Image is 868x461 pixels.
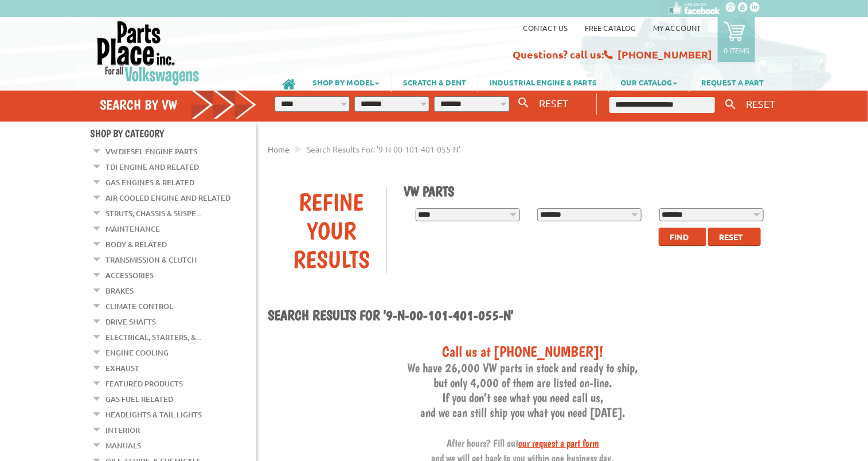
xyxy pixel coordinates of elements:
[268,144,290,154] a: Home
[276,187,386,274] div: Refine Your Results
[722,95,740,114] button: Keyword Search
[670,232,689,242] span: Find
[105,283,134,298] a: Brakes
[105,206,201,221] a: Struts, Chassis & Suspe...
[404,183,770,200] h1: VW Parts
[105,237,167,252] a: Body & Related
[518,437,599,449] a: our request a part form
[653,23,701,33] a: My Account
[523,23,568,33] a: Contact us
[105,299,173,314] a: Climate Control
[659,228,706,246] button: Find
[105,221,160,236] a: Maintenance
[105,252,197,267] a: Transmission & Clutch
[105,268,154,283] a: Accessories
[105,407,202,422] a: Headlights & Tail Lights
[741,95,780,112] button: RESET
[105,376,183,391] a: Featured Products
[105,392,173,407] a: Gas Fuel Related
[268,307,778,325] h1: Search results for '9-N-00-101-401-055-N'
[708,228,761,246] button: Reset
[105,345,169,360] a: Engine Cooling
[719,232,743,242] span: Reset
[690,72,775,92] a: REQUEST A PART
[90,127,256,139] h4: Shop By Category
[585,23,636,33] a: Free Catalog
[724,45,749,55] p: 0 items
[718,17,755,62] a: 0 items
[105,314,156,329] a: Drive Shafts
[301,72,391,92] a: SHOP BY MODEL
[539,97,568,109] span: RESET
[307,144,460,154] span: Search results for: '9-N-00-101-401-055-N'
[105,330,201,345] a: Electrical, Starters, &...
[105,175,194,190] a: Gas Engines & Related
[105,144,197,159] a: VW Diesel Engine Parts
[96,20,201,86] img: Parts Place Inc!
[105,190,230,205] a: Air Cooled Engine and Related
[514,95,534,111] button: Search By VW...
[534,95,573,111] button: RESET
[105,361,139,376] a: Exhaust
[105,423,140,437] a: Interior
[100,96,257,113] h4: Search by VW
[478,72,608,92] a: INDUSTRIAL ENGINE & PARTS
[443,342,604,360] span: Call us at [PHONE_NUMBER]!
[392,72,478,92] a: SCRATCH & DENT
[609,72,689,92] a: OUR CATALOG
[105,438,141,453] a: Manuals
[746,97,775,110] span: RESET
[105,159,199,174] a: TDI Engine and Related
